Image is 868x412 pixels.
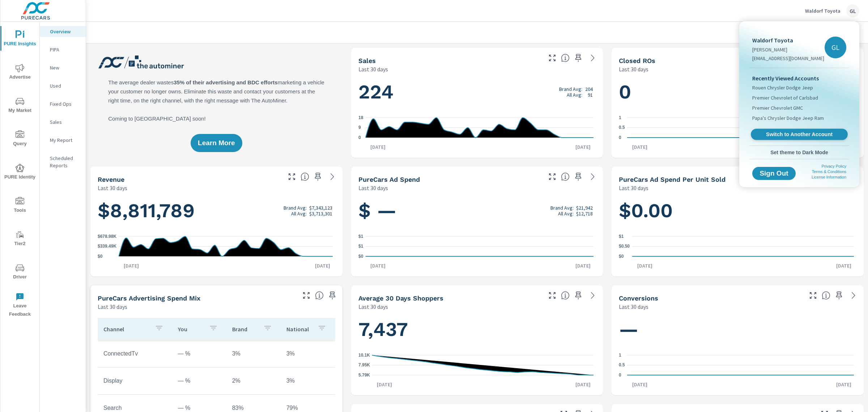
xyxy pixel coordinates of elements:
span: Premier Chevrolet of Carlsbad [752,94,818,101]
span: Set theme to Dark Mode [752,149,846,156]
p: [EMAIL_ADDRESS][DOMAIN_NAME] [752,55,824,62]
span: Papa's Chrysler Dodge Jeep Ram [752,114,824,122]
a: License Information [812,175,846,179]
div: GL [825,37,846,58]
p: Recently Viewed Accounts [752,74,846,83]
p: Waldorf Toyota [752,36,824,45]
button: Sign Out [752,167,796,180]
span: Switch to Another Account [755,131,843,138]
span: Premier Chevrolet GMC [752,104,803,112]
button: Set theme to Dark Mode [749,146,849,159]
span: Sign Out [758,170,790,177]
a: Terms & Conditions [812,169,846,174]
a: Switch to Another Account [751,129,848,140]
a: Privacy Policy [822,164,846,168]
p: [PERSON_NAME] [752,46,824,53]
span: Rouen Chrysler Dodge Jeep [752,84,813,91]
